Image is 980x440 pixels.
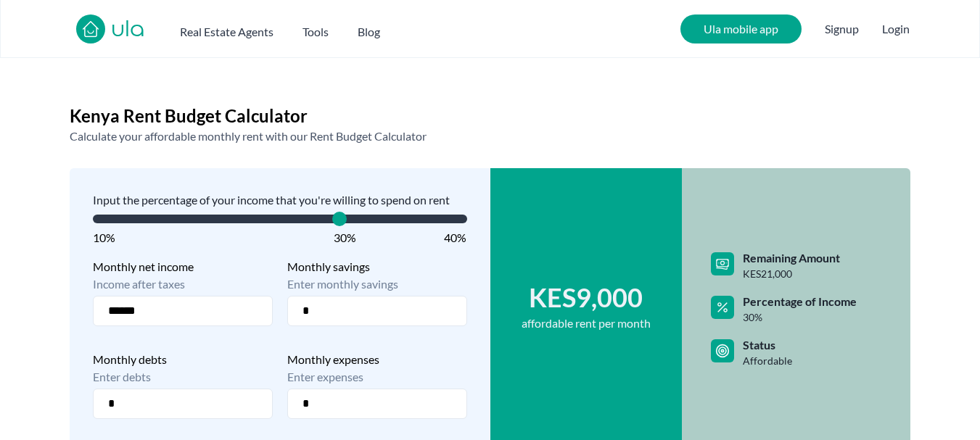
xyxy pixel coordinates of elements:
[93,351,273,368] span: Monthly debts
[743,354,792,368] span: Affordable
[93,258,273,275] span: Monthly net income
[180,17,409,41] nav: Main
[825,14,859,43] span: Signup
[882,20,910,38] button: Login
[93,191,467,209] span: Input the percentage of your income that you're willing to spend on rent
[332,212,347,226] span: Sales Price
[180,17,273,41] button: Real Estate Agents
[93,231,115,244] span: 10%
[680,14,802,43] a: Ula mobile app
[70,128,910,145] h2: Calculate your affordable monthly rent with our Rent Budget Calculator
[743,267,840,281] span: KES 21,000
[70,104,910,128] h1: Kenya Rent Budget Calculator
[111,17,145,43] a: ula
[444,229,466,244] span: 40%
[529,283,643,312] span: KES 9,000
[743,336,792,354] span: Status
[358,23,380,41] h2: Blog
[302,23,329,41] h2: Tools
[180,23,273,41] h2: Real Estate Agents
[287,258,467,275] span: Monthly savings
[358,17,380,41] a: Blog
[743,249,840,267] span: Remaining Amount
[522,315,651,332] span: rent per month
[287,368,467,386] span: Enter expenses
[287,275,467,293] span: Enter monthly savings
[93,368,273,386] span: Enter debts
[334,229,356,244] span: 30%
[743,310,857,325] span: 30 %
[302,17,329,41] button: Tools
[93,275,273,293] span: Income after taxes
[287,351,467,368] span: Monthly expenses
[743,293,857,310] span: Percentage of Income
[522,316,575,330] span: affordable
